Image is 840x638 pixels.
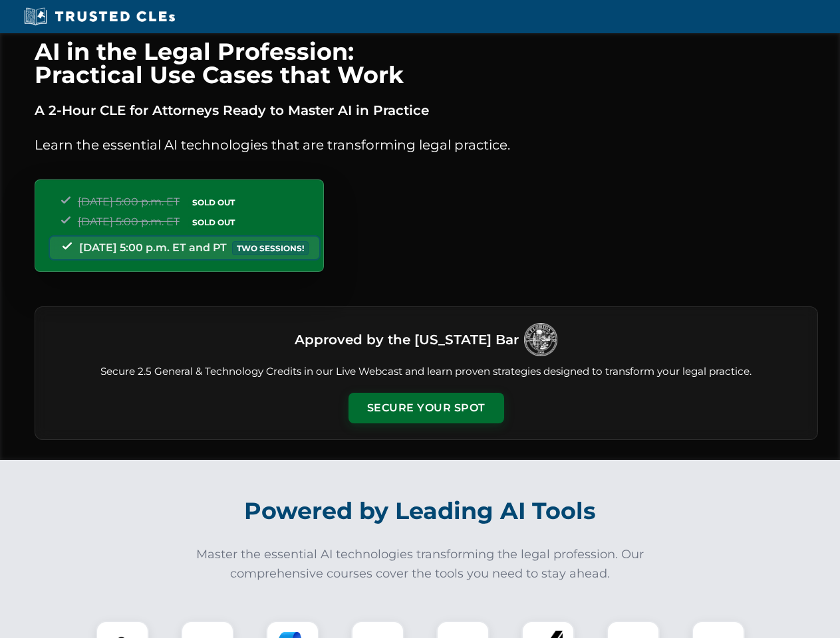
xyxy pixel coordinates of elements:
img: Logo [524,323,557,356]
p: Learn the essential AI technologies that are transforming legal practice. [35,134,818,156]
h2: Powered by Leading AI Tools [52,488,789,534]
span: SOLD OUT [188,215,239,229]
p: A 2-Hour CLE for Attorneys Ready to Master AI in Practice [35,100,818,121]
h1: AI in the Legal Profession: Practical Use Cases that Work [35,40,818,86]
span: [DATE] 5:00 p.m. ET [78,195,180,208]
p: Secure 2.5 General & Technology Credits in our Live Webcast and learn proven strategies designed ... [51,364,801,379]
span: SOLD OUT [188,195,239,209]
button: Secure Your Spot [349,393,504,423]
img: Trusted CLEs [20,7,179,27]
span: [DATE] 5:00 p.m. ET [78,215,180,228]
h3: Approved by the [US_STATE] Bar [295,328,519,352]
p: Master the essential AI technologies transforming the legal profession. Our comprehensive courses... [188,545,653,584]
